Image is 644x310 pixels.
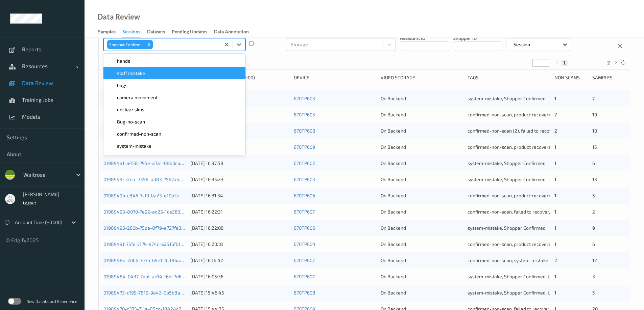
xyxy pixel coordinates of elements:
[554,209,556,215] span: 1
[294,193,315,198] a: 670TP606
[147,27,172,37] a: Datasets
[190,257,289,264] div: [DATE] 16:16:42
[294,290,315,295] a: 670TP608
[117,118,145,125] span: Bug-no-scan
[468,144,640,150] span: confirmed-non-scan, product recovered, recovered product, Shopper Confirmed
[592,112,597,117] span: 19
[468,241,640,247] span: confirmed-non-scan, product recovered, recovered product, Shopper Confirmed
[294,112,315,117] a: 670TP603
[103,257,196,263] a: 0198948e-2db6-7e7b-b9e1-4cf86aa9b395
[103,209,196,215] a: 01989493-8070-7e92-ad23-1ca363a77c38
[190,241,289,248] div: [DATE] 16:20:18
[103,274,194,279] a: 01989484-0437-7ebf-ae14-f6dc7d6136de
[381,144,463,150] div: On Backend
[190,160,289,167] div: [DATE] 16:37:58
[554,128,557,134] span: 2
[592,209,595,215] span: 2
[592,290,595,295] span: 5
[103,225,194,231] a: 01989493-260b-75ba-8f79-e727fe35efee
[294,225,315,231] a: 670TP606
[592,95,595,101] span: 7
[294,95,315,101] a: 670TP603
[190,273,289,280] div: [DATE] 16:05:36
[592,257,597,263] span: 12
[145,40,153,49] div: Remove Shopper Confirmed
[511,41,532,48] p: Session
[554,193,556,198] span: 1
[468,74,550,81] div: Tags
[117,131,161,137] span: confirmed-non-scan
[381,128,463,134] div: On Backend
[103,160,196,166] a: 019894a1-a458-795e-a7a1-08b0ca9c1e40
[592,274,595,279] span: 3
[592,160,595,166] span: 6
[190,225,289,231] div: [DATE] 16:22:08
[294,160,315,166] a: 670TP602
[117,106,144,113] span: unclear skus
[400,35,449,41] p: Assistant ID
[554,176,556,182] span: 1
[554,112,557,117] span: 2
[172,27,214,37] a: Pending Updates
[190,208,289,215] div: [DATE] 16:22:31
[97,13,140,20] div: Data Review
[554,241,556,247] span: 1
[381,273,463,280] div: On Backend
[592,144,597,150] span: 15
[468,193,640,198] span: confirmed-non-scan, product recovered, recovered product, Shopper Confirmed
[214,28,249,37] div: Data Annotation
[103,290,196,295] a: 01989472-c199-7819-9a42-0b5b8af48d58
[172,28,207,37] div: Pending Updates
[381,208,463,215] div: On Backend
[117,58,130,64] span: hands
[214,27,256,37] a: Data Annotation
[294,257,315,263] a: 670TP607
[294,274,315,279] a: 670TP607
[190,192,289,199] div: [DATE] 16:31:34
[103,176,195,182] a: 0198949f-47cc-7558-ad83-7567a5bf2068
[381,225,463,231] div: On Backend
[605,60,612,66] button: 2
[98,27,122,37] a: Samples
[381,289,463,296] div: On Backend
[190,176,289,183] div: [DATE] 16:35:23
[468,160,546,166] span: system-mistake, Shopper Confirmed
[453,35,502,41] p: Shopper ID
[554,95,556,101] span: 1
[294,128,315,134] a: 670TP608
[381,160,463,167] div: On Backend
[592,128,597,134] span: 10
[592,193,595,198] span: 5
[561,60,568,66] button: 1
[294,241,315,247] a: 670TP604
[381,257,463,264] div: On Backend
[592,74,625,81] div: Samples
[381,241,463,248] div: On Backend
[554,225,556,231] span: 1
[554,257,557,263] span: 2
[381,74,463,81] div: Video Storage
[554,160,556,166] span: 1
[592,241,595,247] span: 6
[381,192,463,199] div: On Backend
[122,27,147,37] a: Sessions
[122,28,140,37] div: Sessions
[107,40,145,49] div: Shopper Confirmed
[98,28,116,37] div: Samples
[468,209,593,215] span: confirmed-non-scan, failed to recover, Shopper Confirmed
[294,209,315,215] a: 670TP607
[294,176,315,182] a: 670TP603
[468,225,546,231] span: system-mistake, Shopper Confirmed
[381,111,463,118] div: On Backend
[468,176,546,182] span: system-mistake, Shopper Confirmed
[117,143,151,149] span: system-mistake
[103,193,193,198] a: 0198949b-c845-7cf9-ba23-e10b2a7716f5
[468,274,583,279] span: system-mistake, Shopper Confirmed, Unusual-Activity
[554,74,587,81] div: Non Scans
[554,290,556,295] span: 1
[117,82,127,89] span: bags
[117,70,145,77] span: staff mistake
[103,241,191,247] a: 01989491-75fe-7179-974c-a2516f0197da
[117,94,158,101] span: camera movement
[381,176,463,183] div: On Backend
